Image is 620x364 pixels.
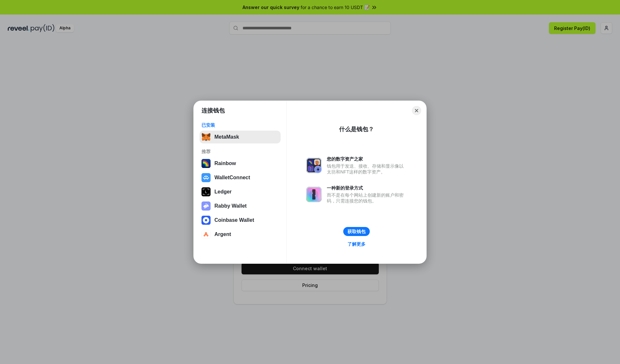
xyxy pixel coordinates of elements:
[306,158,322,173] img: svg+xml,%3Csvg%20xmlns%3D%22http%3A%2F%2Fwww.w3.org%2F2000%2Fsvg%22%20fill%3D%22none%22%20viewBox...
[306,187,322,202] img: svg+xml,%3Csvg%20xmlns%3D%22http%3A%2F%2Fwww.w3.org%2F2000%2Fsvg%22%20fill%3D%22none%22%20viewBox...
[347,241,366,247] div: 了解更多
[214,161,236,166] div: Rainbow
[201,187,211,196] img: svg+xml,%3Csvg%20xmlns%3D%22http%3A%2F%2Fwww.w3.org%2F2000%2Fsvg%22%20width%3D%2228%22%20height%3...
[200,228,281,241] button: Argent
[214,189,232,195] div: Ledger
[201,216,211,225] img: svg+xml,%3Csvg%20width%3D%2228%22%20height%3D%2228%22%20viewBox%3D%220%200%2028%2028%22%20fill%3D...
[214,203,247,209] div: Rabby Wallet
[343,227,370,236] button: 获取钱包
[339,125,374,133] div: 什么是钱包？
[214,134,239,140] div: MetaMask
[200,214,281,227] button: Coinbase Wallet
[200,200,281,212] button: Rabby Wallet
[200,131,281,143] button: MetaMask
[201,149,279,154] div: 推荐
[327,163,407,175] div: 钱包用于发送、接收、存储和显示像以太坊和NFT这样的数字资产。
[201,159,211,168] img: svg+xml,%3Csvg%20width%3D%22120%22%20height%3D%22120%22%20viewBox%3D%220%200%20120%20120%22%20fil...
[214,175,250,181] div: WalletConnect
[327,192,407,204] div: 而不是在每个网站上创建新的账户和密码，只需连接您的钱包。
[200,157,281,170] button: Rainbow
[412,106,421,115] button: Close
[201,173,211,182] img: svg+xml,%3Csvg%20width%3D%2228%22%20height%3D%2228%22%20viewBox%3D%220%200%2028%2028%22%20fill%3D...
[327,156,407,162] div: 您的数字资产之家
[201,107,225,114] h1: 连接钱包
[201,230,211,239] img: svg+xml,%3Csvg%20width%3D%2228%22%20height%3D%2228%22%20viewBox%3D%220%200%2028%2028%22%20fill%3D...
[344,240,369,248] a: 了解更多
[347,229,366,234] div: 获取钱包
[201,133,211,142] img: svg+xml,%3Csvg%20fill%3D%22none%22%20height%3D%2233%22%20viewBox%3D%220%200%2035%2033%22%20width%...
[214,231,231,237] div: Argent
[327,185,407,191] div: 一种新的登录方式
[201,202,211,211] img: svg+xml,%3Csvg%20xmlns%3D%22http%3A%2F%2Fwww.w3.org%2F2000%2Fsvg%22%20fill%3D%22none%22%20viewBox...
[200,185,281,198] button: Ledger
[201,122,279,128] div: 已安装
[214,217,254,223] div: Coinbase Wallet
[200,171,281,184] button: WalletConnect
